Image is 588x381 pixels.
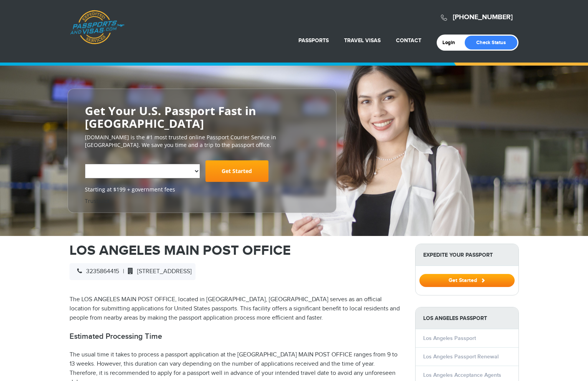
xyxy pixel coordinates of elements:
p: [DOMAIN_NAME] is the #1 most trusted online Passport Courier Service in [GEOGRAPHIC_DATA]. We sav... [85,134,319,149]
h1: LOS ANGELES MAIN POST OFFICE [70,244,404,257]
a: Los Angeles Acceptance Agents [423,372,501,378]
a: [PHONE_NUMBER] [453,13,513,21]
h2: Get Your U.S. Passport Fast in [GEOGRAPHIC_DATA] [85,104,319,130]
a: Contact [396,37,421,44]
a: Trustpilot [85,197,110,205]
a: Passports [298,37,329,44]
strong: Los Angeles Passport [416,307,518,329]
h2: Estimated Processing Time [70,332,404,341]
a: Passports & [DOMAIN_NAME] [70,10,124,45]
div: | [70,263,195,280]
span: 3235864415 [73,268,119,275]
a: Get Started [205,160,268,182]
strong: Expedite Your Passport [416,244,518,266]
span: [STREET_ADDRESS] [124,268,192,275]
a: Login [442,40,460,46]
p: The LOS ANGELES MAIN POST OFFICE, located in [GEOGRAPHIC_DATA], [GEOGRAPHIC_DATA] serves as an of... [70,295,404,323]
a: Check Status [465,36,517,49]
span: Starting at $199 + government fees [85,186,319,193]
button: Get Started [419,274,515,287]
a: Los Angeles Passport [423,335,476,341]
a: Get Started [419,277,515,283]
a: Travel Visas [344,37,381,44]
a: Los Angeles Passport Renewal [423,353,499,360]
